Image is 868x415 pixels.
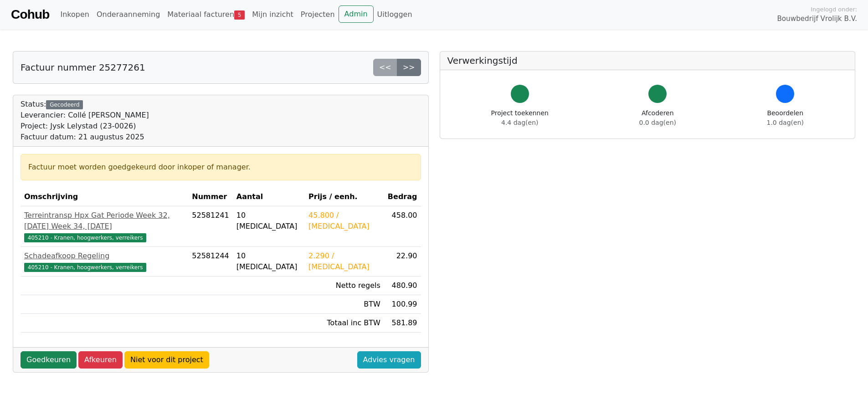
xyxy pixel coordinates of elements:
div: Afcoderen [639,108,676,128]
h5: Factuur nummer 25277261 [21,62,145,73]
span: 405210 - Kranen, hoogwerkers, verreikers [24,233,146,242]
td: 100.99 [384,295,421,314]
span: 4.4 dag(en) [501,119,538,126]
a: Uitloggen [374,5,416,24]
a: Afkeuren [78,351,123,369]
a: Advies vragen [357,351,421,369]
div: Schadeafkoop Regeling [24,251,185,261]
a: Onderaanneming [93,5,164,24]
span: Ingelogd onder: [811,5,857,14]
td: 581.89 [384,314,421,333]
span: 5 [234,10,245,20]
td: Netto regels [305,277,384,295]
div: Factuur moet worden goedgekeurd door inkoper of manager. [28,162,413,173]
a: Goedkeuren [21,351,77,369]
div: Factuur datum: 21 augustus 2025 [21,132,149,143]
td: 458.00 [384,206,421,247]
td: 52581241 [188,206,232,247]
a: Inkopen [56,5,92,24]
div: Terreintransp Hpx Gat Periode Week 32, [DATE] Week 34, [DATE] [24,210,185,232]
a: Cohub [11,4,49,26]
span: 0.0 dag(en) [639,119,676,126]
td: Totaal inc BTW [305,314,384,333]
h5: Verwerkingstijd [447,55,848,66]
th: Aantal [233,188,305,206]
div: Project toekennen [491,108,549,128]
a: Admin [339,5,374,23]
div: 45.800 / [MEDICAL_DATA] [308,210,380,232]
div: Leverancier: Collé [PERSON_NAME] [21,110,149,121]
td: 480.90 [384,277,421,295]
div: 10 [MEDICAL_DATA] [236,210,301,232]
a: Schadeafkoop Regeling405210 - Kranen, hoogwerkers, verreikers [24,251,185,272]
span: 405210 - Kranen, hoogwerkers, verreikers [24,263,146,272]
th: Bedrag [384,188,421,206]
a: Mijn inzicht [248,5,297,24]
th: Prijs / eenh. [305,188,384,206]
div: Gecodeerd [46,100,83,109]
a: Terreintransp Hpx Gat Periode Week 32, [DATE] Week 34, [DATE]405210 - Kranen, hoogwerkers, verrei... [24,210,185,243]
div: 2.290 / [MEDICAL_DATA] [308,251,380,272]
div: Status: [21,99,149,143]
span: 1.0 dag(en) [767,119,804,126]
span: Bouwbedrijf Vrolijk B.V. [777,14,857,24]
td: 22.90 [384,247,421,277]
a: Materiaal facturen5 [164,5,248,24]
div: Project: Jysk Lelystad (23-0026) [21,121,149,132]
a: >> [397,59,421,76]
div: Beoordelen [767,108,804,128]
a: Niet voor dit project [124,351,209,369]
td: 52581244 [188,247,232,277]
div: 10 [MEDICAL_DATA] [236,251,301,272]
th: Omschrijving [21,188,188,206]
td: BTW [305,295,384,314]
th: Nummer [188,188,232,206]
a: Projecten [297,5,339,24]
